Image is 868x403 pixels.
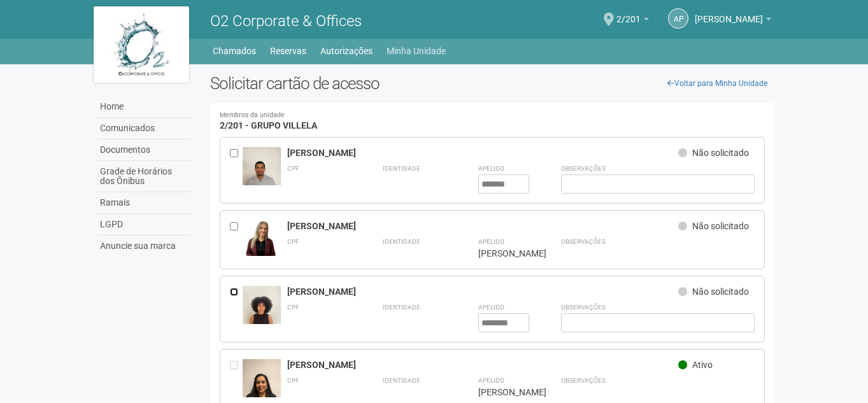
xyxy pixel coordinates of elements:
[478,386,529,398] div: [PERSON_NAME]
[692,148,749,158] span: Não solicitado
[616,2,641,24] span: 2/201
[243,220,281,256] img: user.jpg
[383,238,420,245] strong: Identidade
[220,112,765,131] h4: 2/201 - GRUPO VILLELA
[660,74,774,93] a: Voltar para Minha Unidade
[478,304,504,311] strong: Apelido
[287,220,679,232] div: [PERSON_NAME]
[97,96,191,118] a: Home
[478,165,504,172] strong: Apelido
[270,42,306,60] a: Reservas
[230,359,243,398] div: Entre em contato com a Aministração para solicitar o cancelamento ou 2a via
[383,377,420,384] strong: Identidade
[287,286,679,297] div: [PERSON_NAME]
[287,147,679,159] div: [PERSON_NAME]
[287,359,679,371] div: [PERSON_NAME]
[97,192,191,214] a: Ramais
[561,165,606,172] strong: Observações
[220,112,765,119] small: Membros da unidade
[668,8,688,29] a: ap
[213,42,256,60] a: Chamados
[94,6,189,83] img: logo.jpg
[97,214,191,236] a: LGPD
[383,304,420,311] strong: Identidade
[383,165,420,172] strong: Identidade
[97,161,191,192] a: Grade de Horários dos Ônibus
[210,12,362,30] span: O2 Corporate & Offices
[97,118,191,139] a: Comunicados
[287,377,299,384] strong: CPF
[243,286,281,337] img: user.jpg
[320,42,373,60] a: Autorizações
[478,248,529,259] div: [PERSON_NAME]
[478,238,504,245] strong: Apelido
[97,236,191,257] a: Anuncie sua marca
[287,304,299,311] strong: CPF
[616,16,649,26] a: 2/201
[478,377,504,384] strong: Apelido
[243,147,281,198] img: user.jpg
[561,304,606,311] strong: Observações
[695,2,763,24] span: agatha pedro de souza
[695,16,771,26] a: [PERSON_NAME]
[287,165,299,172] strong: CPF
[387,42,446,60] a: Minha Unidade
[692,221,749,231] span: Não solicitado
[692,286,749,297] span: Não solicitado
[97,139,191,161] a: Documentos
[561,377,606,384] strong: Observações
[210,74,775,93] h2: Solicitar cartão de acesso
[561,238,606,245] strong: Observações
[287,238,299,245] strong: CPF
[692,360,713,370] span: Ativo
